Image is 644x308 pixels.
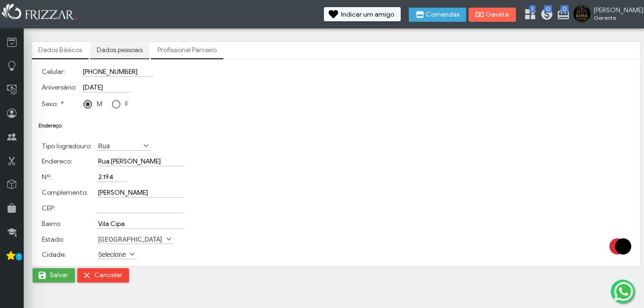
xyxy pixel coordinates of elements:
h5: Endereço [38,122,634,129]
label: Rua [97,141,142,150]
button: Gaveta [469,8,516,22]
label: Tipo logradouro: [42,142,92,150]
a: 1 [524,8,533,23]
span: Indicar um amigo [341,11,394,18]
label: Celular: [42,68,65,76]
span: Cancelar [94,268,122,282]
label: Cidade: [42,251,66,259]
a: Profissional Parceiro [151,42,223,58]
label: CEP: [42,204,55,212]
span: Salvar [50,268,68,282]
a: [PERSON_NAME] Gerente [573,5,639,24]
label: Aniversário: [42,83,76,91]
span: Gerente [594,14,636,21]
a: 0 [557,8,566,23]
label: Endereco: [42,157,72,165]
label: Complemento: [42,189,88,197]
a: Dados Básicos [32,42,89,58]
a: 0 [540,8,550,23]
label: [GEOGRAPHIC_DATA] [97,235,165,244]
span: 0 [544,5,552,13]
img: whatsapp.png [612,280,635,303]
a: Dados pessoais [90,42,149,58]
span: [PERSON_NAME] [594,6,636,14]
label: M [97,100,102,108]
button: Indicar um amigo [324,7,401,21]
label: Nº: [42,173,51,181]
label: Sexo: [42,100,64,108]
span: Gaveta [486,11,509,18]
button: Cancelar [77,268,129,282]
label: Estado: [42,236,64,244]
span: 1 [16,253,22,261]
button: Comandas [409,8,466,22]
span: 0 [561,5,569,13]
button: Salvar [33,268,75,282]
span: Comandas [426,11,460,18]
span: 1 [529,5,535,13]
label: Bairro: [42,220,61,228]
label: F [125,100,129,108]
img: loading3.gif [597,223,644,270]
label: Selecione [97,250,129,259]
